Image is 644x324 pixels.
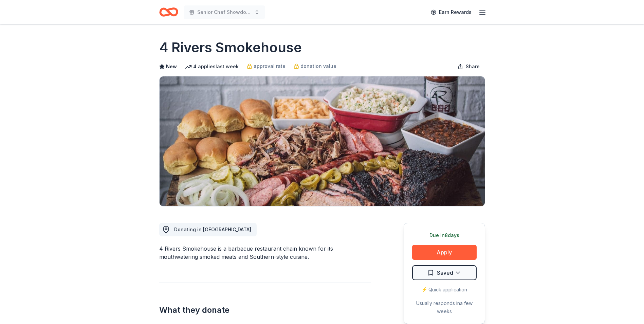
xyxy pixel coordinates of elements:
a: donation value [294,62,336,70]
span: donation value [300,62,336,70]
button: Share [452,60,485,73]
div: 4 Rivers Smokehouse is a barbecue restaurant chain known for its mouthwatering smoked meats and S... [159,245,371,261]
div: ⚡️ Quick application [412,286,477,294]
span: Senior Chef Showdown 2025 [197,8,252,16]
div: Due in 8 days [412,231,477,239]
span: New [166,62,177,71]
span: Donating in [GEOGRAPHIC_DATA] [174,227,251,232]
a: Earn Rewards [427,6,476,18]
span: Saved [437,268,453,277]
a: approval rate [247,62,286,70]
a: Home [159,4,178,20]
span: approval rate [254,62,286,70]
button: Apply [412,245,477,260]
h1: 4 Rivers Smokehouse [159,38,302,57]
button: Saved [412,265,477,280]
button: Senior Chef Showdown 2025 [184,5,265,19]
h2: What they donate [159,305,371,316]
img: Image for 4 Rivers Smokehouse [160,76,485,206]
span: Share [466,62,480,71]
div: 4 applies last week [185,62,239,71]
div: Usually responds in a few weeks [412,299,477,316]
